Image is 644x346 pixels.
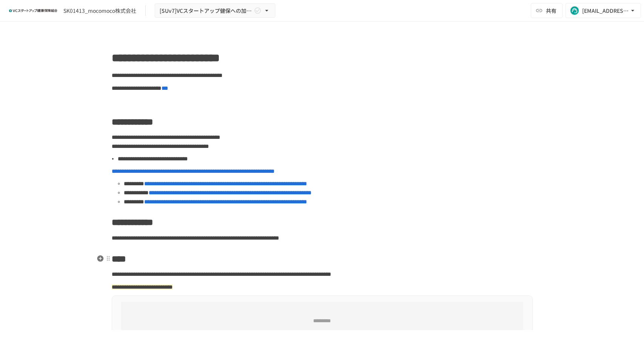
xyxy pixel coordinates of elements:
button: [EMAIL_ADDRESS][DOMAIN_NAME] [566,3,641,18]
span: [SUv7]VCスタートアップ健保への加入申請手続き [160,6,252,15]
div: [EMAIL_ADDRESS][DOMAIN_NAME] [582,6,629,15]
img: ZDfHsVrhrXUoWEWGWYf8C4Fv4dEjYTEDCNvmL73B7ox [9,5,57,17]
div: SK01413_mocomoco株式会社 [63,7,136,15]
button: 共有 [531,3,563,18]
span: 共有 [546,6,556,15]
button: [SUv7]VCスタートアップ健保への加入申請手続き [155,3,275,18]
